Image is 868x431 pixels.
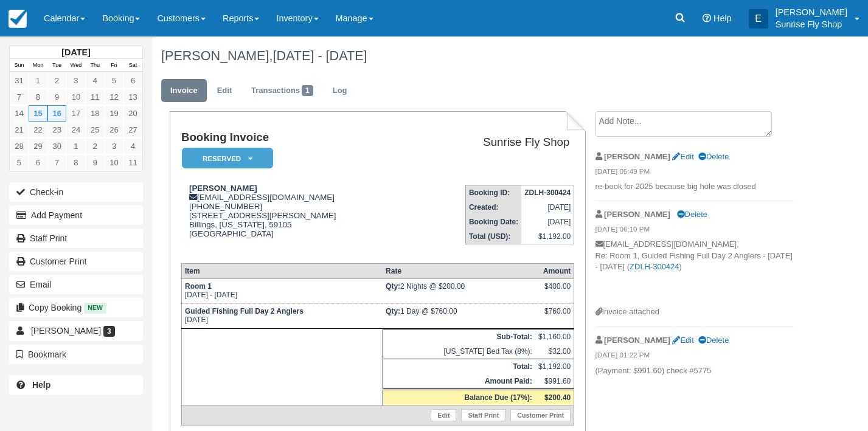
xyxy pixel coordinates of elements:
em: [DATE] 06:10 PM [595,224,794,238]
td: $32.00 [535,344,574,359]
b: Help [32,380,50,390]
th: Tue [47,59,66,72]
a: Help [9,375,143,395]
strong: Room 1 [185,282,212,291]
a: Delete [698,336,729,345]
a: 6 [29,154,47,171]
a: Transactions1 [242,79,322,103]
a: 24 [66,122,85,138]
a: 16 [47,105,66,122]
a: 11 [123,154,142,171]
th: Booking ID: [465,185,521,201]
a: 18 [86,105,105,122]
a: 25 [86,122,105,138]
a: Delete [698,152,729,161]
strong: Qty [386,282,400,291]
strong: ZDLH-300424 [524,188,571,197]
th: Amount [535,263,574,278]
span: Help [713,13,732,23]
a: 14 [10,105,29,122]
a: 4 [86,72,105,89]
td: [DATE] [521,215,574,229]
button: Add Payment [9,205,143,225]
a: 29 [29,138,47,154]
span: 3 [103,326,115,337]
a: 7 [47,154,66,171]
em: [DATE] 01:22 PM [595,350,794,364]
button: Copy Booking New [9,298,143,317]
a: 12 [105,89,123,105]
th: Mon [29,59,47,72]
td: 1 Day @ $760.00 [383,303,535,328]
th: Thu [86,59,105,72]
td: [DATE] [521,200,574,215]
strong: [DATE] [61,47,90,57]
a: Edit [672,152,693,161]
th: Sub-Total: [383,329,535,344]
a: Edit [672,336,693,345]
h1: [PERSON_NAME], [161,49,794,63]
a: 5 [105,72,123,89]
a: 10 [105,154,123,171]
a: Reserved [181,147,269,170]
td: $1,192.00 [521,229,574,244]
a: Edit [208,79,241,103]
a: 9 [86,154,105,171]
strong: [PERSON_NAME] [604,210,670,219]
button: Check-in [9,182,143,202]
th: Balance Due (17%): [383,389,535,405]
a: 26 [105,122,123,138]
a: Staff Print [9,229,143,248]
a: 8 [29,89,47,105]
th: Created: [465,200,521,215]
img: checkfront-main-nav-mini-logo.png [9,10,27,28]
a: 30 [47,138,66,154]
span: New [84,303,106,313]
a: 1 [29,72,47,89]
th: Wed [66,59,85,72]
div: [EMAIL_ADDRESS][DOMAIN_NAME] [PHONE_NUMBER] [STREET_ADDRESS][PERSON_NAME] Billings, [US_STATE], 5... [181,184,412,253]
a: 2 [86,138,105,154]
td: $991.60 [535,374,574,390]
th: Amount Paid: [383,374,535,390]
th: Item [181,263,383,278]
a: 4 [123,138,142,154]
strong: Guided Fishing Full Day 2 Anglers [185,307,304,315]
a: 20 [123,105,142,122]
a: [PERSON_NAME] 3 [9,321,143,340]
div: $760.00 [538,307,571,325]
span: 1 [302,85,313,96]
div: E [749,9,768,29]
a: Delete [677,210,707,219]
a: Customer Print [510,409,571,421]
button: Bookmark [9,345,143,364]
th: Total (USD): [465,229,521,244]
h2: Sunrise Fly Shop [417,136,569,149]
a: 9 [47,89,66,105]
p: [EMAIL_ADDRESS][DOMAIN_NAME], Re: Room 1, Guided Fishing Full Day 2 Anglers - [DATE] - [DATE] ( ) [595,239,794,306]
a: 7 [10,89,29,105]
strong: [PERSON_NAME] [604,336,670,345]
a: 5 [10,154,29,171]
strong: $200.40 [544,393,571,402]
i: Help [703,14,711,22]
strong: [PERSON_NAME] [604,152,670,161]
th: Sat [123,59,142,72]
td: [US_STATE] Bed Tax (8%): [383,344,535,359]
strong: [PERSON_NAME] [189,184,257,193]
div: $400.00 [538,282,571,300]
th: Fri [105,59,123,72]
th: Total: [383,359,535,374]
a: 6 [123,72,142,89]
a: 10 [66,89,85,105]
a: Invoice [161,79,207,103]
td: 2 Nights @ $200.00 [383,278,535,303]
a: 31 [10,72,29,89]
p: (Payment: $991.60) check #5775 [595,365,794,377]
a: 23 [47,122,66,138]
span: [DATE] - [DATE] [273,48,367,63]
a: Log [324,79,356,103]
p: Sunrise Fly Shop [776,18,847,30]
a: 1 [66,138,85,154]
span: [PERSON_NAME] [31,326,101,336]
